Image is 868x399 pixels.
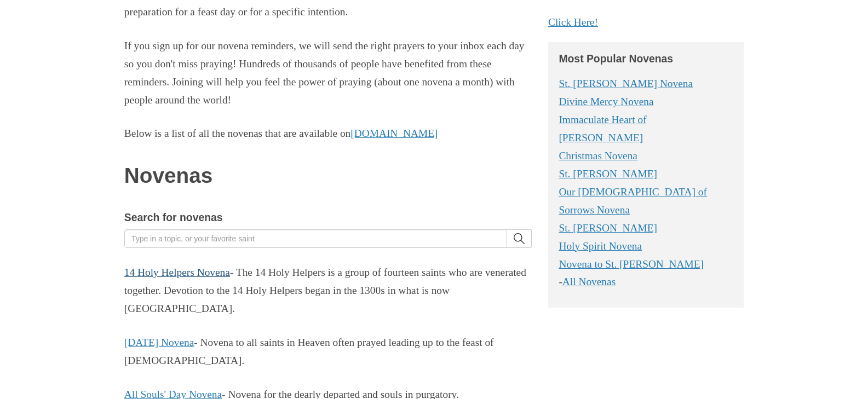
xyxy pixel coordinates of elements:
p: Below is a list of all the novenas that are available on [124,125,532,143]
a: Holy Spirit Novena [559,240,642,252]
a: 14 Holy Helpers Novena [124,267,230,278]
button: search [507,229,532,248]
a: Divine Mercy Novena [559,96,653,107]
input: Type in a topic, or your favorite saint [124,229,507,248]
label: Search for novenas [124,209,223,227]
li: - [559,273,733,291]
p: If you sign up for our novena reminders, we will send the right prayers to your inbox each day so... [124,37,532,109]
a: St. [PERSON_NAME] [559,222,657,234]
a: All Novenas [562,276,616,287]
h1: Novenas [124,164,532,188]
a: Immaculate Heart of [PERSON_NAME] [559,114,646,143]
h4: Most Popular Novenas [559,53,733,65]
a: Our [DEMOGRAPHIC_DATA] of Sorrows Novena [559,186,707,216]
p: - The 14 Holy Helpers is a group of fourteen saints who are venerated together. Devotion to the 1... [124,264,532,318]
a: [DATE] Novena [124,337,194,348]
a: [DOMAIN_NAME] [350,128,438,139]
p: - Novena to all saints in Heaven often prayed leading up to the feast of [DEMOGRAPHIC_DATA]. [124,334,532,370]
a: St. [PERSON_NAME] Novena [559,78,693,89]
a: Click Here! [548,14,744,32]
a: St. [PERSON_NAME] [559,168,657,180]
a: Novena to St. [PERSON_NAME] [559,258,704,270]
a: Christmas Novena [559,150,637,161]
